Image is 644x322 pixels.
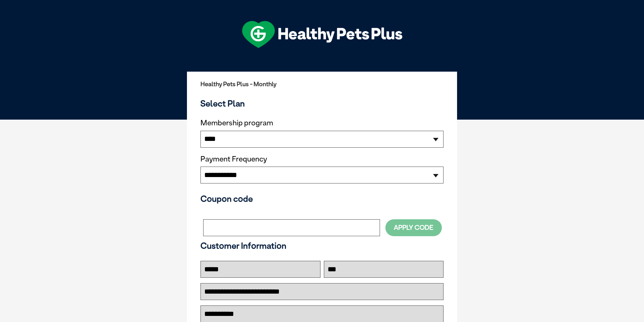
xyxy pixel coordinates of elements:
h3: Select Plan [200,98,444,108]
h3: Coupon code [200,194,444,204]
img: hpp-logo-landscape-green-white.png [242,21,402,48]
h2: Healthy Pets Plus - Monthly [200,81,444,88]
label: Membership program [200,119,444,127]
h3: Customer Information [200,241,444,251]
button: Apply Code [385,219,442,236]
label: Payment Frequency [200,155,267,164]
